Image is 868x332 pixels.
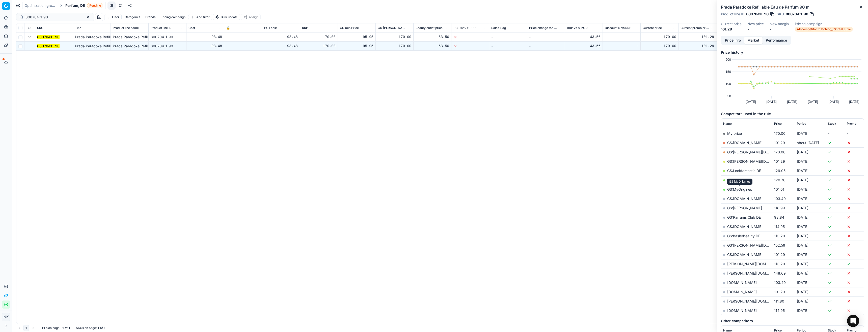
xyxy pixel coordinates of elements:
td: - [845,129,864,138]
strong: 1 [69,326,70,330]
dt: Pricing campaign [795,22,853,26]
a: GS:[DOMAIN_NAME] [727,141,763,145]
button: NK [2,313,10,321]
span: 103.40 [774,196,786,201]
button: Price info [722,37,744,44]
span: Prada Paradoxe Refillable Eau de Parfum 90 ml [75,44,153,48]
text: [DATE] [849,100,859,104]
span: [DATE] [797,308,808,313]
div: 93.48 [188,44,222,49]
span: [DATE] [797,262,808,266]
a: [DOMAIN_NAME] [727,308,757,313]
span: 148.69 [774,271,786,275]
strong: 1 [104,326,105,330]
span: Period [797,122,806,126]
span: Name [723,122,732,126]
span: 80070411-90 [786,12,808,17]
span: Product line ID : [721,12,745,16]
span: 103.40 [774,280,786,285]
span: 101.29 [774,290,785,294]
dd: - [747,27,764,32]
div: Prada Paradoxe Refillable Eau de Parfum 90 ml [113,44,146,49]
td: - [826,129,845,138]
div: Open Intercom Messenger [847,315,859,327]
span: 101.29 [774,159,785,163]
button: Categories [123,14,142,20]
span: CD [PERSON_NAME] [378,26,406,30]
span: [DATE] [797,299,808,303]
button: 80070411-90 [37,35,60,40]
span: [DATE] [797,196,808,201]
span: SKUs on page : [76,326,97,330]
div: 93.48 [188,35,222,40]
div: 80070411-90 [151,44,184,49]
div: 170.00 [643,35,676,40]
text: 50 [727,94,731,98]
span: 152.59 [774,243,785,247]
dt: Current price [721,22,741,26]
span: 114.95 [774,224,785,229]
td: - [527,32,565,42]
button: Pricing campaign [158,14,187,20]
a: GS:[PERSON_NAME] [727,206,762,210]
div: 95.95 [340,35,373,40]
span: Price change too high [529,26,558,30]
input: Search by SKU or title [25,15,81,20]
strong: 1 [62,326,64,330]
a: GS:baslerbeauty DE [727,234,760,238]
span: CD min Price [340,26,359,30]
div: 101.29 [681,35,714,40]
dd: 101.29 [721,27,741,32]
a: [DOMAIN_NAME] [727,280,757,285]
nav: breadcrumb [24,3,103,8]
span: Pending [87,3,103,8]
span: Product line ID [151,26,172,30]
span: Beauty outlet price [416,26,443,30]
div: 101.29 [681,44,714,49]
h5: Competitors used in the rule [721,111,864,116]
span: [DATE] [797,290,808,294]
span: Product line name [113,26,139,30]
span: RRP [302,26,308,30]
button: Go to previous page [16,325,22,331]
td: - [489,32,527,42]
span: 🔒 [226,26,230,30]
span: [DATE] [797,271,808,275]
a: GS:[PERSON_NAME][DOMAIN_NAME] [727,243,792,247]
div: 53.50 [416,35,449,40]
a: [PERSON_NAME][DOMAIN_NAME] [727,299,786,303]
span: Prada Paradoxe Refillable Eau de Parfum 90 ml [75,35,153,39]
h2: Prada Paradoxe Refillable Eau de Parfum 90 ml [721,4,864,10]
div: 170.00 [378,35,411,40]
span: Discount% vs RRP [605,26,631,30]
span: PCII+5% > RRP [453,26,476,30]
dt: New price [747,22,764,26]
td: - [527,42,565,51]
strong: of [65,326,68,330]
button: 1 [23,325,29,331]
span: [DATE] [797,224,808,229]
td: - [489,42,527,51]
div: - [605,35,638,40]
span: [DATE] [797,234,808,238]
span: Current price [643,26,662,30]
div: 170.00 [643,44,676,49]
div: 170.00 [378,44,411,49]
strong: 1 [98,326,99,330]
span: 120.70 [774,178,785,182]
div: 170.00 [302,35,336,40]
span: 170.00 [774,150,785,154]
span: [DATE] [797,280,808,285]
div: 93.48 [264,35,298,40]
text: 150 [726,70,731,74]
a: [DOMAIN_NAME] [727,290,757,294]
span: 113.20 [774,262,785,266]
span: Promo [847,122,856,126]
span: Price [774,122,782,126]
a: GS:Parfums Club DE [727,215,761,219]
h5: Price history [721,50,864,55]
span: SKU [37,26,43,30]
button: Assign [241,14,261,20]
span: Cost [188,26,195,30]
mark: 80070411-90 [37,35,60,39]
